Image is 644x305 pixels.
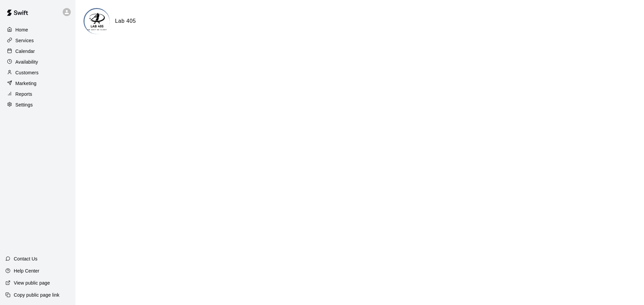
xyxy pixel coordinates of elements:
p: Copy public page link [14,292,59,298]
a: Home [5,25,70,35]
p: Reports [15,91,32,97]
a: Calendar [5,46,70,56]
a: Marketing [5,78,70,88]
p: Calendar [15,48,35,55]
a: Availability [5,57,70,67]
p: Availability [15,59,38,65]
h6: Lab 405 [115,17,136,25]
a: Services [5,35,70,46]
a: Customers [5,68,70,78]
img: Lab 405 logo [85,9,110,34]
a: Settings [5,100,70,110]
p: Customers [15,69,39,76]
p: Home [15,26,28,33]
a: Reports [5,89,70,99]
p: Settings [15,101,33,108]
p: Contact Us [14,255,38,262]
p: Services [15,37,34,44]
p: Help Center [14,268,39,274]
p: View public page [14,280,50,286]
p: Marketing [15,80,37,87]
